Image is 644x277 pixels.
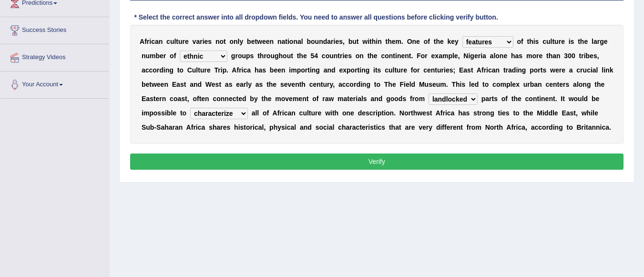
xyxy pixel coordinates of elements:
[578,38,580,45] b: t
[551,38,552,45] b: l
[234,38,238,45] b: n
[204,38,208,45] b: e
[160,52,164,60] b: e
[240,38,244,45] b: y
[366,66,370,74] b: g
[324,66,327,74] b: a
[437,66,441,74] b: u
[401,52,405,60] b: e
[581,52,583,60] b: r
[331,66,336,74] b: d
[358,66,360,74] b: t
[423,66,427,74] b: c
[374,52,378,60] b: e
[463,52,468,60] b: N
[224,38,226,45] b: t
[496,66,500,74] b: n
[140,38,144,45] b: A
[392,38,396,45] b: e
[381,52,385,60] b: c
[396,38,401,45] b: m
[142,66,145,74] b: a
[342,52,344,60] b: i
[493,52,495,60] b: l
[335,38,339,45] b: e
[185,38,189,45] b: e
[329,52,334,60] b: u
[378,38,382,45] b: n
[351,66,355,74] b: o
[440,38,444,45] b: e
[446,66,450,74] b: e
[196,38,200,45] b: a
[327,66,332,74] b: n
[291,66,296,74] b: m
[467,66,471,74] b: s
[200,66,204,74] b: u
[251,38,255,45] b: e
[393,66,395,74] b: l
[388,38,392,45] b: h
[495,52,500,60] b: o
[411,66,413,74] b: f
[482,52,486,60] b: a
[164,52,166,60] b: r
[258,66,262,74] b: a
[569,38,571,45] b: i
[255,38,257,45] b: t
[407,38,412,45] b: O
[316,66,320,74] b: g
[223,66,227,74] b: p
[169,66,174,74] b: g
[314,52,318,60] b: 4
[166,38,170,45] b: c
[334,52,338,60] b: n
[452,52,454,60] b: l
[331,38,333,45] b: r
[500,52,504,60] b: n
[343,38,345,45] b: ,
[247,38,251,45] b: b
[262,38,266,45] b: e
[0,17,109,41] a: Success Stories
[448,52,452,60] b: p
[388,66,393,74] b: u
[192,66,196,74] b: u
[178,38,183,45] b: u
[307,66,310,74] b: t
[561,38,565,45] b: e
[301,66,305,74] b: o
[597,52,599,60] b: ,
[334,38,336,45] b: i
[343,66,347,74] b: x
[170,52,174,60] b: o
[386,38,388,45] b: t
[600,38,604,45] b: g
[584,38,588,45] b: e
[435,66,437,74] b: t
[326,52,330,60] b: o
[310,66,312,74] b: i
[344,52,348,60] b: e
[521,38,523,45] b: f
[471,66,473,74] b: t
[352,38,357,45] b: u
[0,44,109,68] a: Strategy Videos
[454,52,458,60] b: e
[546,38,551,45] b: u
[372,38,376,45] b: h
[368,52,370,60] b: t
[477,66,481,74] b: A
[592,38,593,45] b: l
[257,38,262,45] b: w
[416,38,420,45] b: e
[397,52,401,60] b: n
[375,66,378,74] b: t
[361,66,366,74] b: n
[474,52,478,60] b: e
[368,38,369,45] b: i
[323,38,327,45] b: d
[412,38,417,45] b: n
[385,52,389,60] b: o
[174,38,176,45] b: l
